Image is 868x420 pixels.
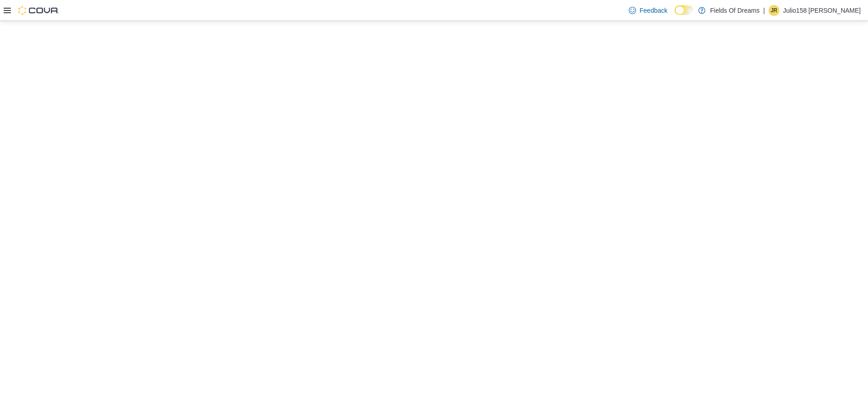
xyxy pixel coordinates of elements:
[18,6,59,15] img: Cova
[675,5,694,15] input: Dark Mode
[710,5,759,16] p: Fields Of Dreams
[763,5,765,16] p: |
[675,15,675,15] span: Dark Mode
[783,5,861,16] p: Julio158 [PERSON_NAME]
[770,5,777,16] span: JR
[640,6,667,15] span: Feedback
[769,5,779,16] div: Julio158 Retana
[625,1,671,20] a: Feedback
